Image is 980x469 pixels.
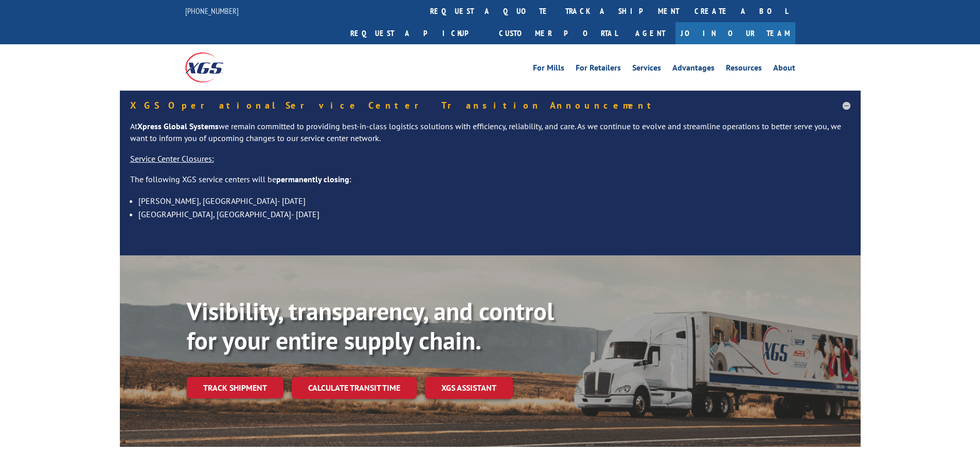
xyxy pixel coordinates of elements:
li: [GEOGRAPHIC_DATA], [GEOGRAPHIC_DATA]- [DATE] [138,207,850,221]
a: [PHONE_NUMBER] [185,6,239,16]
a: Resources [726,64,762,75]
a: Request a pickup [343,22,491,44]
a: Services [632,64,661,75]
a: Calculate transit time [292,377,417,399]
a: Join Our Team [675,22,795,44]
a: XGS ASSISTANT [425,377,513,399]
a: Customer Portal [491,22,625,44]
u: Service Center Closures: [130,153,214,164]
li: [PERSON_NAME], [GEOGRAPHIC_DATA]- [DATE] [138,194,850,207]
a: For Mills [533,64,564,75]
p: At we remain committed to providing best-in-class logistics solutions with efficiency, reliabilit... [130,120,850,153]
p: The following XGS service centers will be : [130,173,850,194]
strong: Xpress Global Systems [137,121,219,131]
a: Advantages [672,64,715,75]
strong: permanently closing [276,174,349,184]
b: Visibility, transparency, and control for your entire supply chain. [187,295,554,357]
a: For Retailers [576,64,621,75]
a: About [773,64,795,75]
h5: XGS Operational Service Center Transition Announcement [130,101,850,110]
a: Track shipment [187,377,283,398]
a: Agent [625,22,675,44]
